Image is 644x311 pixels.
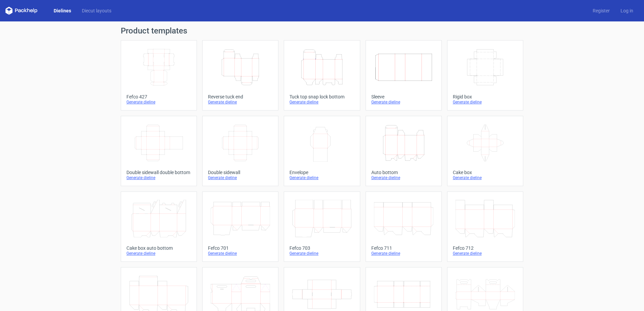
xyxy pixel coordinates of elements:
[289,170,354,175] div: Envelope
[121,116,197,186] a: Double sidewall double bottomGenerate dieline
[121,191,197,262] a: Cake box auto bottomGenerate dieline
[126,175,191,180] div: Generate dieline
[453,245,518,251] div: Fefco 712
[447,116,523,186] a: Cake boxGenerate dieline
[366,191,442,262] a: Fefco 711Generate dieline
[76,7,117,14] a: Diecut layouts
[208,245,273,251] div: Fefco 701
[284,40,360,110] a: Tuck top snap lock bottomGenerate dieline
[126,251,191,256] div: Generate dieline
[126,99,191,105] div: Generate dieline
[208,170,273,175] div: Double sidewall
[284,191,360,262] a: Fefco 703Generate dieline
[447,191,523,262] a: Fefco 712Generate dieline
[202,40,278,110] a: Reverse tuck endGenerate dieline
[371,94,436,99] div: Sleeve
[371,251,436,256] div: Generate dieline
[289,245,354,251] div: Fefco 703
[126,94,191,99] div: Fefco 427
[453,175,518,180] div: Generate dieline
[208,94,273,99] div: Reverse tuck end
[289,99,354,105] div: Generate dieline
[366,40,442,110] a: SleeveGenerate dieline
[126,245,191,251] div: Cake box auto bottom
[208,99,273,105] div: Generate dieline
[371,245,436,251] div: Fefco 711
[289,175,354,180] div: Generate dieline
[208,175,273,180] div: Generate dieline
[453,170,518,175] div: Cake box
[587,7,615,14] a: Register
[202,191,278,262] a: Fefco 701Generate dieline
[371,170,436,175] div: Auto bottom
[447,40,523,110] a: Rigid boxGenerate dieline
[48,7,76,14] a: Dielines
[121,27,523,35] h1: Product templates
[289,94,354,99] div: Tuck top snap lock bottom
[126,170,191,175] div: Double sidewall double bottom
[453,251,518,256] div: Generate dieline
[615,7,639,14] a: Log in
[208,251,273,256] div: Generate dieline
[121,40,197,110] a: Fefco 427Generate dieline
[371,99,436,105] div: Generate dieline
[289,251,354,256] div: Generate dieline
[453,99,518,105] div: Generate dieline
[366,116,442,186] a: Auto bottomGenerate dieline
[371,175,436,180] div: Generate dieline
[453,94,518,99] div: Rigid box
[202,116,278,186] a: Double sidewallGenerate dieline
[284,116,360,186] a: EnvelopeGenerate dieline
